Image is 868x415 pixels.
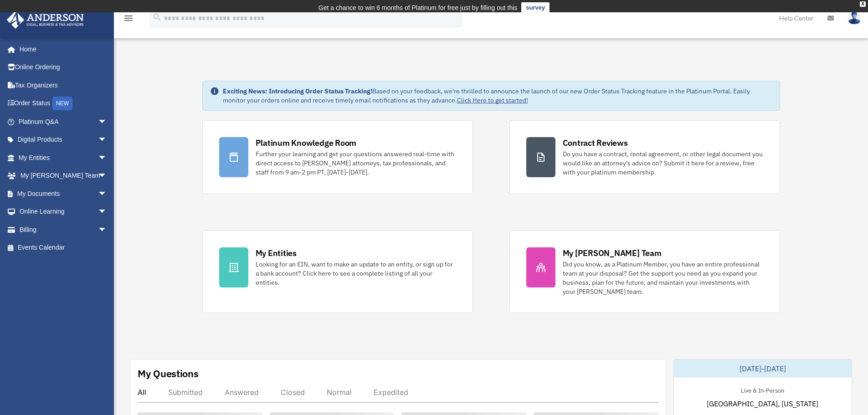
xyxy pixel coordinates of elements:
div: Further your learning and get your questions answered real-time with direct access to [PERSON_NAM... [256,149,456,177]
div: [DATE]-[DATE] [674,359,852,378]
img: Anderson Advisors Platinum Portal [4,11,87,29]
span: arrow_drop_down [98,220,116,239]
span: arrow_drop_down [98,167,116,185]
div: My Entities [256,247,297,259]
a: survey [521,2,550,13]
a: Events Calendar [6,239,121,257]
div: Get a chance to win 6 months of Platinum for free just by filling out this [318,2,518,13]
a: Online Ordering [6,58,121,77]
a: Contract Reviews Do you have a contract, rental agreement, or other legal document you would like... [509,120,780,194]
div: close [860,1,866,7]
div: All [138,388,146,397]
span: [GEOGRAPHIC_DATA], [US_STATE] [707,398,818,409]
div: Closed [281,388,305,397]
a: Billingarrow_drop_down [6,220,121,239]
i: search [152,12,162,22]
div: Contract Reviews [563,137,628,149]
span: arrow_drop_down [98,184,116,203]
a: My Entities Looking for an EIN, want to make an update to an entity, or sign up for a bank accoun... [202,231,473,313]
img: User Pic [847,11,861,25]
div: Answered [225,388,259,397]
strong: Exciting News: Introducing Order Status Tracking! [223,87,372,95]
a: Click Here to get started! [457,96,528,104]
div: Based on your feedback, we're thrilled to announce the launch of our new Order Status Tracking fe... [223,87,772,105]
span: arrow_drop_down [98,131,116,149]
div: Platinum Knowledge Room [256,137,357,149]
a: Online Learningarrow_drop_down [6,203,121,221]
a: Digital Productsarrow_drop_down [6,131,121,149]
div: Looking for an EIN, want to make an update to an entity, or sign up for a bank account? Click her... [256,260,456,287]
a: Home [6,40,116,58]
a: Platinum Q&Aarrow_drop_down [6,113,121,131]
div: Do you have a contract, rental agreement, or other legal document you would like an attorney's ad... [563,149,763,177]
div: Did you know, as a Platinum Member, you have an entire professional team at your disposal? Get th... [563,260,763,296]
div: Expedited [374,388,408,397]
a: My Entitiesarrow_drop_down [6,149,121,167]
a: Order StatusNEW [6,94,121,113]
div: My [PERSON_NAME] Team [563,247,662,259]
a: Platinum Knowledge Room Further your learning and get your questions answered real-time with dire... [202,120,473,194]
span: arrow_drop_down [98,203,116,221]
a: My [PERSON_NAME] Teamarrow_drop_down [6,167,121,185]
a: My Documentsarrow_drop_down [6,184,121,203]
i: menu [123,13,134,24]
a: Tax Organizers [6,76,121,94]
div: Normal [327,388,352,397]
div: Live & In-Person [734,385,791,395]
div: Submitted [168,388,203,397]
span: arrow_drop_down [98,113,116,131]
a: menu [123,16,134,24]
div: My Questions [138,367,199,380]
a: My [PERSON_NAME] Team Did you know, as a Platinum Member, you have an entire professional team at... [509,231,780,313]
span: arrow_drop_down [98,149,116,167]
div: NEW [52,97,72,110]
